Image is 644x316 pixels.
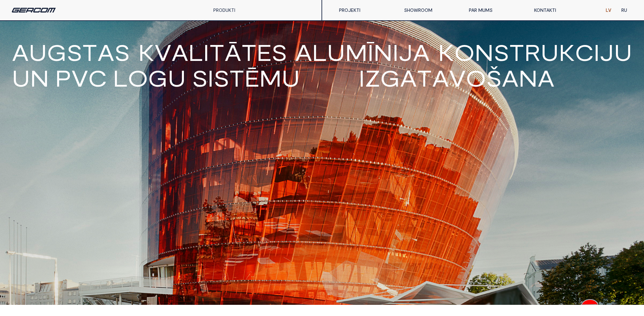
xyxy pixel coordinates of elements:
[30,66,49,89] span: n
[438,41,454,64] span: k
[312,41,327,64] span: l
[12,66,30,89] span: u
[529,3,594,17] a: KONTAKTI
[432,66,449,89] span: A
[29,41,47,64] span: u
[538,66,554,89] span: A
[392,41,399,64] span: i
[417,66,432,89] span: T
[559,41,575,64] span: k
[154,41,171,64] span: v
[324,66,341,89] span: V
[594,41,600,64] span: i
[575,41,594,64] span: c
[374,41,392,64] span: n
[67,41,82,64] span: s
[464,3,529,17] a: PAR MUMS
[188,41,203,64] span: l
[345,41,367,64] span: m
[114,41,130,64] span: s
[244,66,259,89] span: ē
[306,66,324,89] span: V
[509,41,524,64] span: t
[524,41,541,64] span: r
[171,41,188,64] span: a
[365,66,380,89] span: Z
[327,41,345,64] span: u
[203,41,209,64] span: i
[367,41,374,64] span: ī
[341,66,359,89] span: V
[138,41,154,64] span: k
[213,7,235,13] a: PRODUKTI
[271,41,287,64] span: s
[55,66,71,89] span: P
[257,41,271,64] span: e
[208,66,214,89] span: i
[71,66,88,89] span: V
[519,66,538,89] span: N
[541,41,559,64] span: u
[241,41,257,64] span: t
[359,66,365,89] span: I
[334,3,399,17] a: PROJEKTI
[192,66,208,89] span: s
[295,41,312,64] span: a
[209,41,224,64] span: t
[600,41,614,64] span: j
[168,66,186,89] span: u
[466,66,486,89] span: O
[97,41,114,64] span: a
[486,66,502,89] span: Š
[229,66,244,89] span: t
[399,41,413,64] span: j
[454,41,475,64] span: o
[494,41,509,64] span: s
[214,66,229,89] span: s
[413,41,430,64] span: a
[614,41,632,64] span: u
[380,66,400,89] span: G
[449,66,466,89] span: V
[148,66,168,89] span: g
[12,41,29,64] span: A
[475,41,494,64] span: n
[399,3,464,17] a: SHOWROOM
[601,3,616,17] a: LV
[282,66,300,89] span: u
[616,3,632,17] a: RU
[259,66,282,89] span: m
[128,66,148,89] span: o
[400,66,417,89] span: A
[82,41,97,64] span: t
[113,66,128,89] span: l
[47,41,67,64] span: g
[224,41,241,64] span: ā
[88,66,107,89] span: C
[502,66,519,89] span: A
